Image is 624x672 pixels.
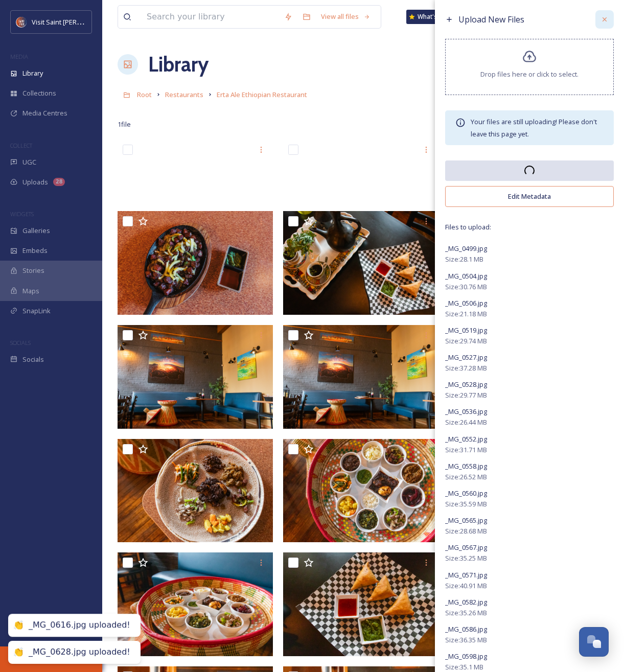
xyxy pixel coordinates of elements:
[13,620,24,631] div: 👏
[283,325,438,429] img: Erta_Ale_Credit_VisitSaintPaul (17).jpg
[445,553,487,563] span: Size: 35.25 MB
[118,552,273,656] img: Erta_Ale_Credit_VisitSaintPaul (13).jpg
[471,117,597,138] span: Your files are still uploading! Please don't leave this page yet.
[283,439,438,543] img: Erta_Ale_Credit_VisitSaintPaul (14).jpg
[53,178,65,186] div: 28
[445,597,487,607] span: _MG_0582.jpg
[406,10,457,24] a: What's New
[445,186,614,207] button: Edit Metadata
[22,306,51,316] span: SnapLink
[445,407,487,416] span: _MG_0536.jpg
[445,543,487,552] span: _MG_0567.jpg
[445,282,487,292] span: Size: 30.76 MB
[283,211,438,315] img: Erta_Ale_Credit_VisitSaintPaul (20).jpg
[458,14,524,25] span: Upload New Files
[445,363,487,373] span: Size: 37.28 MB
[142,6,279,28] input: Search your library
[22,355,44,364] span: Socials
[480,69,579,79] span: Drop files here or click to select.
[118,211,273,315] img: Erta_Ale_Credit_VisitSaintPaul (21).jpg
[445,434,487,444] span: _MG_0552.jpg
[22,157,36,167] span: UGC
[22,226,50,236] span: Galleries
[445,526,487,536] span: Size: 28.68 MB
[10,339,31,346] span: SOCIALS
[148,49,209,80] a: Library
[22,108,67,118] span: Media Centres
[283,552,438,656] img: Erta_Ale_Credit_VisitSaintPaul (11).jpg
[445,608,487,618] span: Size: 35.26 MB
[445,254,483,264] span: Size: 28.1 MB
[445,418,487,427] span: Size: 26.44 MB
[445,662,483,672] span: Size: 35.1 MB
[22,68,43,78] span: Library
[16,17,27,27] img: Visit%20Saint%20Paul%20Updated%20Profile%20Image.jpg
[10,210,34,218] span: WIDGETS
[445,222,614,232] span: Files to upload:
[445,581,487,591] span: Size: 40.91 MB
[445,380,487,389] span: _MG_0528.jpg
[445,445,487,455] span: Size: 31.71 MB
[445,635,487,645] span: Size: 36.35 MB
[445,390,487,400] span: Size: 29.77 MB
[10,142,32,149] span: COLLECT
[445,271,487,281] span: _MG_0504.jpg
[445,652,487,661] span: _MG_0598.jpg
[445,472,487,482] span: Size: 26.52 MB
[217,88,307,101] a: Erta Ale Ethiopian Restaurant
[445,309,487,319] span: Size: 21.18 MB
[316,7,376,27] a: View all files
[445,570,487,580] span: _MG_0571.jpg
[445,298,487,308] span: _MG_0506.jpg
[165,90,203,99] span: Restaurants
[579,627,609,657] button: Open Chat
[445,489,487,498] span: _MG_0560.jpg
[118,120,131,129] span: 1 file
[137,88,152,101] a: Root
[137,90,152,99] span: Root
[445,353,487,362] span: _MG_0527.jpg
[22,246,48,256] span: Embeds
[22,88,56,98] span: Collections
[445,461,487,471] span: _MG_0558.jpg
[445,336,487,346] span: Size: 29.74 MB
[445,244,487,253] span: _MG_0499.jpg
[29,647,130,658] div: _MG_0628.jpg uploaded!
[445,326,487,335] span: _MG_0519.jpg
[22,286,39,296] span: Maps
[22,177,48,187] span: Uploads
[165,88,203,101] a: Restaurants
[22,266,44,275] span: Stories
[13,647,24,658] div: 👏
[29,620,130,631] div: _MG_0616.jpg uploaded!
[445,516,487,525] span: _MG_0565.jpg
[445,499,487,509] span: Size: 35.59 MB
[118,439,273,543] img: Erta_Ale_Credit_VisitSaintPaul (15).jpg
[445,624,487,634] span: _MG_0586.jpg
[118,325,273,429] img: Erta_Ale_Credit_VisitSaintPaul (18).jpg
[10,53,28,60] span: MEDIA
[217,90,307,99] span: Erta Ale Ethiopian Restaurant
[32,17,113,27] span: Visit Saint [PERSON_NAME]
